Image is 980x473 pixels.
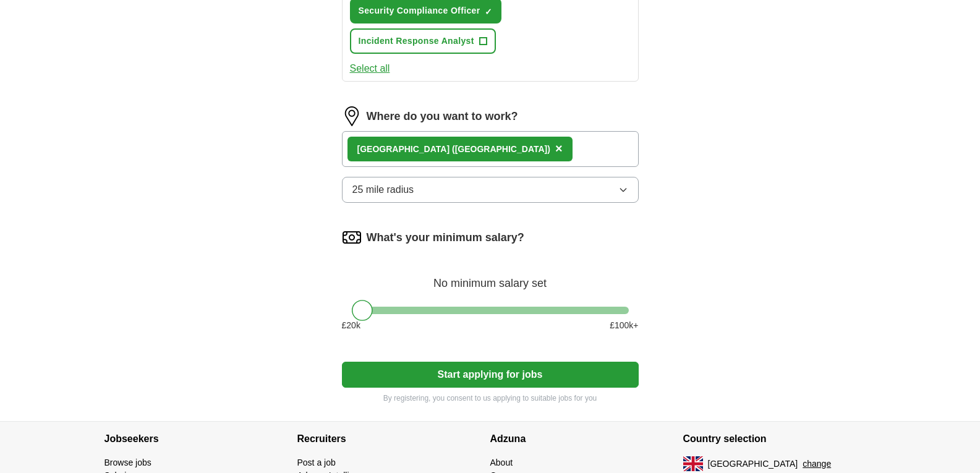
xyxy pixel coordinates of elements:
[683,422,876,456] h4: Country selection
[359,4,480,17] span: Security Compliance Officer
[367,108,518,125] label: Where do you want to work?
[555,142,563,155] span: ×
[485,7,492,17] span: ✓
[342,393,639,404] p: By registering, you consent to us applying to suitable jobs for you
[297,458,336,467] a: Post a job
[342,319,360,332] span: £ 20 k
[350,61,390,76] button: Select all
[342,228,362,247] img: salary.png
[342,262,639,292] div: No minimum salary set
[452,144,550,154] span: ([GEOGRAPHIC_DATA])
[683,456,703,471] img: UK flag
[357,144,450,154] strong: [GEOGRAPHIC_DATA]
[342,362,639,388] button: Start applying for jobs
[610,319,638,332] span: £ 100 k+
[359,35,474,48] span: Incident Response Analyst
[350,28,496,54] button: Incident Response Analyst
[342,177,639,203] button: 25 mile radius
[708,458,798,471] span: [GEOGRAPHIC_DATA]
[367,229,524,246] label: What's your minimum salary?
[342,106,362,126] img: location.png
[352,182,414,197] span: 25 mile radius
[490,458,513,467] a: About
[104,458,151,467] a: Browse jobs
[555,140,563,158] button: ×
[803,458,831,471] button: change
